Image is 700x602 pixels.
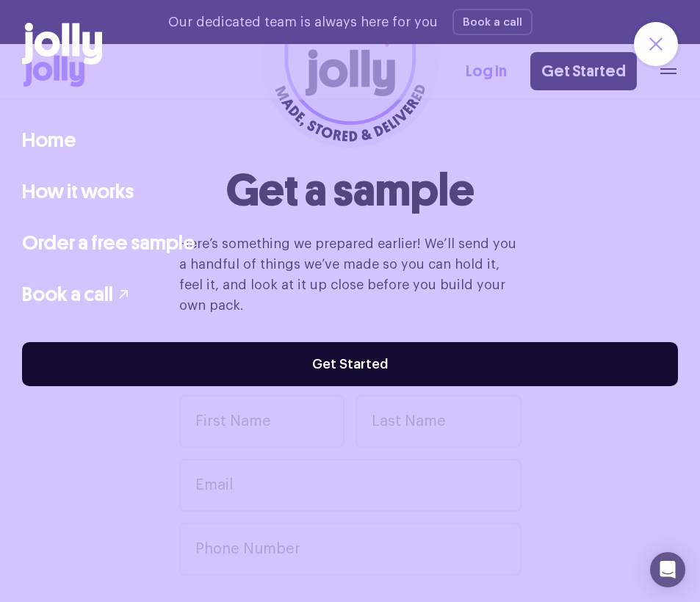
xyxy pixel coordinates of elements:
div: Open Intercom Messenger [650,552,685,587]
a: How it works [22,176,134,207]
a: Get Started [22,342,678,386]
a: Home [22,125,76,156]
a: Order a free sample [22,228,195,258]
button: Book a call [22,279,128,310]
span: Book a call [22,279,113,310]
